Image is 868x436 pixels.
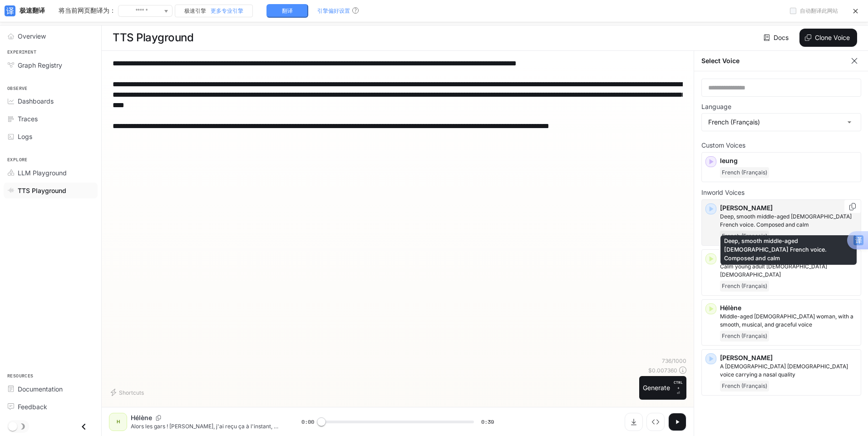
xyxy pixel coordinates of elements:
p: ⏎ [674,380,683,396]
a: Docs [762,29,792,47]
p: 736 / 1000 [662,357,686,365]
span: TTS Playground [18,186,66,195]
p: leung [720,156,857,165]
button: Download audio [625,413,643,431]
button: Copy Voice ID [848,203,857,210]
span: French (Français) [720,167,769,178]
p: Hélène [720,303,857,312]
span: Dashboards [18,96,54,106]
div: H [111,415,125,429]
button: Inspect [646,413,665,431]
a: Graph Registry [4,57,98,73]
span: French (Français) [720,331,769,342]
a: LLM Playground [4,165,98,181]
div: Deep, smooth middle-aged [DEMOGRAPHIC_DATA] French voice. Composed and calm [720,235,857,265]
span: Graph Registry [18,60,62,70]
span: 0:00 [301,417,314,426]
p: Alors les gars ! [PERSON_NAME], j'ai reçu ça à l'instant, et c'est un truc de fou ! Regardez : vo... [131,422,280,430]
button: Shortcuts [109,385,148,400]
p: $ 0.007360 [648,367,677,374]
button: GenerateCTRL +⏎ [639,376,686,400]
span: LLM Playground [18,168,67,178]
span: French (Français) [720,381,769,391]
span: Overview [18,31,46,41]
span: Dark mode toggle [8,421,17,431]
button: Close drawer [74,417,94,436]
a: Feedback [4,399,98,415]
p: Deep, smooth middle-aged male French voice. Composed and calm [720,213,857,229]
p: Language [701,104,731,110]
p: Inworld Voices [701,189,861,196]
p: [PERSON_NAME] [720,203,857,213]
p: Calm young adult French male [720,263,857,279]
span: Feedback [18,402,47,411]
p: Custom Voices [701,142,861,149]
a: Traces [4,111,98,127]
p: A French male voice carrying a nasal quality [720,362,857,379]
span: 0:39 [481,417,494,426]
div: French (Français) [702,114,861,131]
button: Copy Voice ID [152,415,165,421]
a: Dashboards [4,93,98,109]
h1: TTS Playground [113,29,193,47]
p: [PERSON_NAME] [720,353,857,362]
span: Logs [18,132,32,141]
p: Hélène [131,413,152,422]
a: Logs [4,129,98,144]
button: Clone Voice [799,29,857,47]
a: TTS Playground [4,183,98,198]
span: Documentation [18,384,63,394]
p: CTRL + [674,380,683,391]
span: Traces [18,114,38,124]
a: Overview [4,28,98,44]
a: Documentation [4,381,98,397]
p: Middle-aged French woman, with a smooth, musical, and graceful voice [720,312,857,329]
span: French (Français) [720,281,769,292]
